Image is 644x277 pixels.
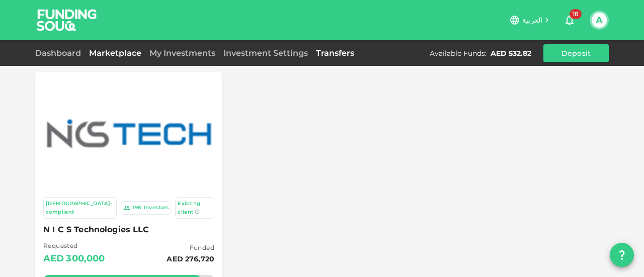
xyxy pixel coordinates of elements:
div: Available Funds : [430,48,487,58]
span: Existing client [178,200,200,215]
div: 198 [132,204,141,212]
span: العربية [522,16,542,25]
a: Transfers [312,48,358,58]
a: Investment Settings [219,48,312,58]
button: A [592,13,607,28]
a: Marketplace [85,48,145,58]
a: My Investments [145,48,219,58]
span: N I C S Technologies LLC [43,223,214,237]
a: Dashboard [35,48,85,58]
div: AED 532.82 [491,48,531,58]
img: Marketplace Logo [45,114,212,154]
button: Deposit [543,44,609,62]
span: Requested [43,241,105,251]
button: 18 [559,10,580,30]
div: [DEMOGRAPHIC_DATA]-compliant [46,200,114,216]
span: Funded [167,243,214,253]
span: 18 [570,9,582,19]
div: Investors [144,204,169,212]
button: question [610,243,634,267]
